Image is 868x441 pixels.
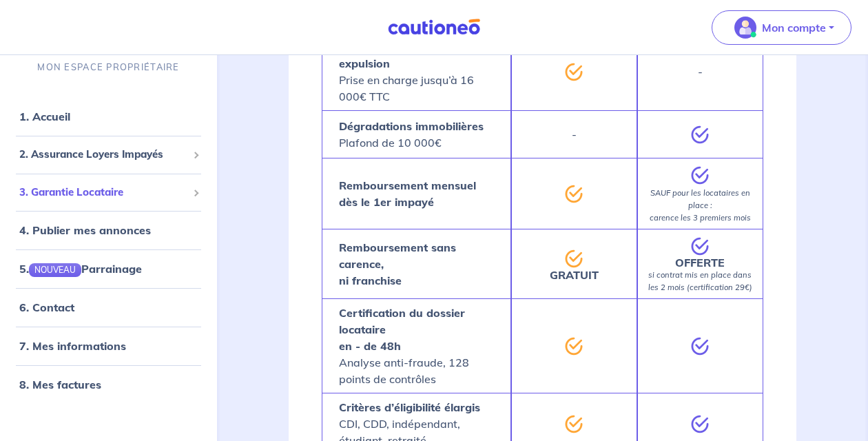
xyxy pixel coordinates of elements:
[734,17,756,39] img: illu_account_valid_menu.svg
[6,103,211,130] div: 1. Accueil
[339,39,494,105] p: Prise en charge jusqu’à 16 000€ TTC
[19,185,187,201] span: 3. Garantie Locataire
[6,294,211,321] div: 6. Contact
[339,400,480,414] strong: Critères d’éligibilité élargis
[762,19,826,36] p: Mon compte
[650,188,751,223] em: SAUF pour les locataires en place : carence les 3 premiers mois
[339,178,476,209] strong: Remboursement mensuel dès le 1er impayé
[19,339,126,353] a: 7. Mes informations
[712,10,851,45] button: illu_account_valid_menu.svgMon compte
[19,223,151,237] a: 4. Publier mes annonces
[339,240,456,287] strong: Remboursement sans carence, ni franchise
[382,19,486,36] img: Cautioneo
[6,141,211,168] div: 2. Assurance Loyers Impayés
[6,332,211,360] div: 7. Mes informations
[698,63,703,80] span: -
[550,268,599,282] strong: GRATUIT
[339,306,465,353] strong: Certification du dossier locataire en - de 48h
[6,179,211,206] div: 3. Garantie Locataire
[6,216,211,244] div: 4. Publier mes annonces
[6,255,211,283] div: 5.NOUVEAUParrainage
[511,110,637,158] div: -
[648,270,752,292] em: si contrat mis en place dans les 2 mois (certification 29€)
[339,305,494,387] p: Analyse anti-fraude, 128 points de contrôles
[19,147,187,163] span: 2. Assurance Loyers Impayés
[19,110,70,123] a: 1. Accueil
[19,378,101,391] a: 8. Mes factures
[37,61,179,74] p: MON ESPACE PROPRIÉTAIRE
[339,118,484,151] p: Plafond de 10 000€
[6,371,211,398] div: 8. Mes factures
[339,119,484,133] strong: Dégradations immobilières
[19,300,74,314] a: 6. Contact
[19,262,142,276] a: 5.NOUVEAUParrainage
[675,256,725,269] strong: OFFERTE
